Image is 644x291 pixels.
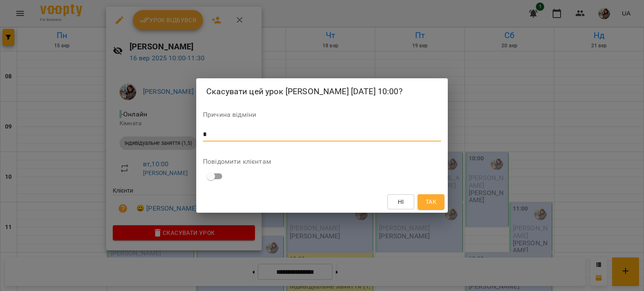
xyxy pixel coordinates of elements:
label: Причина відміни [203,111,441,118]
label: Повідомити клієнтам [203,158,441,165]
span: Ні [398,197,404,207]
button: Ні [387,194,414,209]
span: Так [426,197,436,207]
h2: Скасувати цей урок [PERSON_NAME] [DATE] 10:00? [206,85,438,98]
button: Так [418,194,444,209]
